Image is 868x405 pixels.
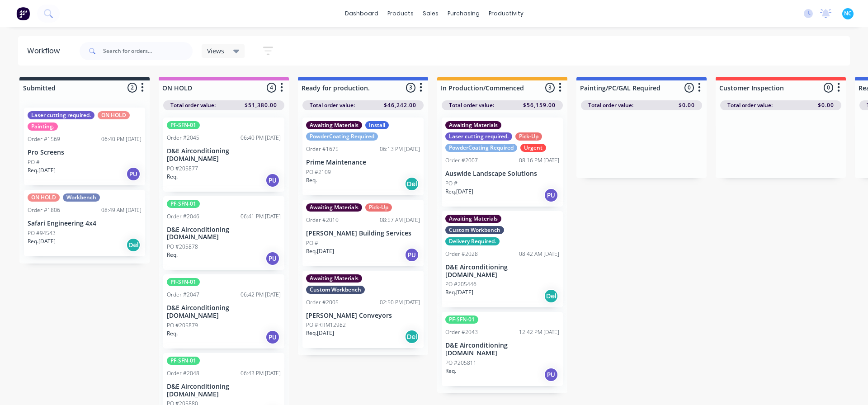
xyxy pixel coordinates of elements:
[28,135,60,143] div: Order #1569
[126,238,141,252] div: Del
[167,291,199,299] div: Order #2047
[405,177,419,191] div: Del
[445,316,478,324] div: PF-SFN-01
[306,230,420,237] p: [PERSON_NAME] Building Services
[727,101,773,109] span: Total order value:
[167,212,199,221] div: Order #2046
[445,188,473,196] p: Req. [DATE]
[167,278,200,286] div: PF-SFN-01
[306,274,362,283] div: Awaiting Materials
[28,237,56,245] p: Req. [DATE]
[167,243,198,251] p: PO #205878
[445,226,504,234] div: Custom Workbench
[207,46,224,56] span: Views
[306,132,378,141] div: PowderCoating Required
[28,111,94,119] div: Laser cutting required.
[445,144,517,152] div: PowderCoating Required
[28,206,60,214] div: Order #1806
[340,7,383,20] a: dashboard
[306,159,420,166] p: Prime Maintenance
[103,42,193,60] input: Search for orders...
[167,251,178,259] p: Req.
[306,216,339,224] div: Order #2010
[380,145,420,153] div: 06:13 PM [DATE]
[28,229,56,237] p: PO #94543
[306,176,317,184] p: Req.
[101,206,142,214] div: 08:49 AM [DATE]
[445,132,512,141] div: Laser cutting required.
[306,298,339,306] div: Order #2005
[519,250,559,258] div: 08:42 AM [DATE]
[442,118,563,207] div: Awaiting MaterialsLaser cutting required.Pick-UpPowderCoating RequiredUrgentOrder #200708:16 PM [...
[245,101,277,109] span: $51,380.00
[380,298,420,306] div: 02:50 PM [DATE]
[28,122,58,131] div: Painting.
[241,212,281,221] div: 06:41 PM [DATE]
[445,342,559,357] p: D&E Airconditioning [DOMAIN_NAME]
[523,101,556,109] span: $56,159.00
[818,101,834,109] span: $0.00
[28,193,60,202] div: ON HOLD
[405,248,419,262] div: PU
[484,7,528,20] div: productivity
[28,149,142,156] p: Pro Screens
[442,312,563,386] div: PF-SFN-01Order #204312:42 PM [DATE]D&E Airconditioning [DOMAIN_NAME]PO #205811Req.PU
[306,321,346,329] p: PO #RITM12982
[310,101,355,109] span: Total order value:
[27,46,64,57] div: Workflow
[445,264,559,279] p: D&E Airconditioning [DOMAIN_NAME]
[167,357,200,365] div: PF-SFN-01
[302,271,424,348] div: Awaiting MaterialsCustom WorkbenchOrder #200502:50 PM [DATE][PERSON_NAME] ConveyorsPO #RITM12982R...
[449,101,494,109] span: Total order value:
[306,286,365,294] div: Custom Workbench
[445,250,478,258] div: Order #2028
[24,190,145,256] div: ON HOLDWorkbenchOrder #180608:49 AM [DATE]Safari Engineering 4x4PO #94543Req.[DATE]Del
[265,173,280,188] div: PU
[167,321,198,330] p: PO #205879
[365,203,392,212] div: Pick-Up
[265,330,280,344] div: PU
[163,196,284,270] div: PF-SFN-01Order #204606:41 PM [DATE]D&E Airconditioning [DOMAIN_NAME]PO #205878Req.PU
[265,251,280,266] div: PU
[418,7,443,20] div: sales
[520,144,546,152] div: Urgent
[519,328,559,336] div: 12:42 PM [DATE]
[306,145,339,153] div: Order #1675
[302,200,424,266] div: Awaiting MaterialsPick-UpOrder #201008:57 AM [DATE][PERSON_NAME] Building ServicesPO #Req.[DATE]PU
[306,121,362,129] div: Awaiting Materials
[306,247,334,255] p: Req. [DATE]
[241,369,281,377] div: 06:43 PM [DATE]
[163,118,284,192] div: PF-SFN-01Order #204506:40 PM [DATE]D&E Airconditioning [DOMAIN_NAME]PO #205877Req.PU
[445,237,500,245] div: Delivery Required.
[306,312,420,320] p: [PERSON_NAME] Conveyors
[167,134,199,142] div: Order #2045
[515,132,542,141] div: Pick-Up
[306,168,331,176] p: PO #2109
[365,121,389,129] div: Install
[544,188,558,202] div: PU
[170,101,216,109] span: Total order value:
[544,289,558,303] div: Del
[445,328,478,336] div: Order #2043
[167,369,199,377] div: Order #2048
[544,367,558,382] div: PU
[445,288,473,297] p: Req. [DATE]
[167,173,178,181] p: Req.
[306,329,334,337] p: Req. [DATE]
[28,166,56,174] p: Req. [DATE]
[241,291,281,299] div: 06:42 PM [DATE]
[844,9,852,18] span: NC
[380,216,420,224] div: 08:57 AM [DATE]
[588,101,633,109] span: Total order value:
[24,108,145,185] div: Laser cutting required.ON HOLDPainting.Order #156906:40 PM [DATE]Pro ScreensPO #Req.[DATE]PU
[167,330,178,338] p: Req.
[383,7,418,20] div: products
[384,101,416,109] span: $46,242.00
[63,193,100,202] div: Workbench
[302,118,424,195] div: Awaiting MaterialsInstallPowderCoating RequiredOrder #167506:13 PM [DATE]Prime MaintenancePO #210...
[101,135,142,143] div: 06:40 PM [DATE]
[405,330,419,344] div: Del
[167,304,281,320] p: D&E Airconditioning [DOMAIN_NAME]
[306,203,362,212] div: Awaiting Materials
[445,170,559,178] p: Auswide Landscape Solutions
